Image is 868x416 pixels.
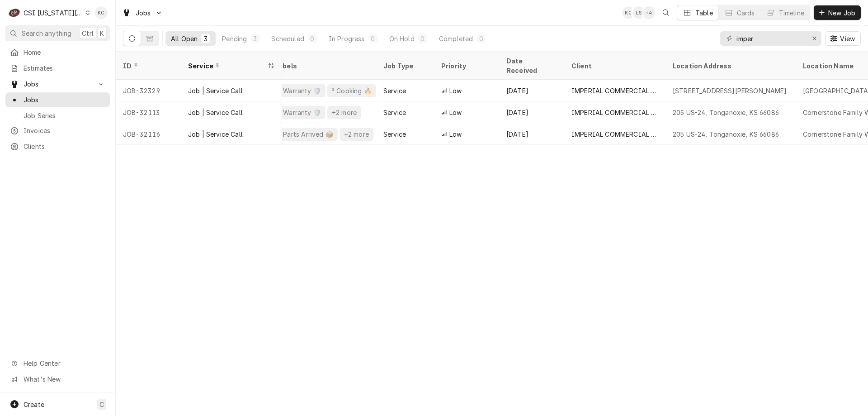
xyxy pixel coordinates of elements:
[123,61,172,71] div: ID
[571,86,658,96] div: IMPERIAL COMMERCIAL COOKING EQUIP
[779,8,804,18] div: Timeline
[571,61,656,71] div: Client
[116,80,181,101] div: JOB-32329
[499,123,564,145] div: [DATE]
[673,108,779,117] div: 205 US-24, Tonganoxie, KS 66086
[278,129,334,139] div: ¹ Parts Arrived 📦
[24,48,105,57] span: Home
[95,6,108,19] div: KC
[116,101,181,123] div: JOB-32113
[331,108,358,117] div: +2 more
[383,129,406,139] div: Service
[24,63,105,73] span: Estimates
[5,61,110,76] a: Estimates
[24,401,44,408] span: Create
[24,126,105,135] span: Invoices
[499,80,564,101] div: [DATE]
[8,6,21,19] div: C
[343,129,370,139] div: +2 more
[24,374,104,384] span: What's New
[695,8,713,18] div: Table
[389,34,415,43] div: On Hold
[331,86,373,96] div: ² Cooking 🔥
[8,6,21,19] div: CSI Kansas City.'s Avatar
[100,29,104,38] span: K
[622,6,635,19] div: KC
[825,31,861,46] button: View
[439,34,473,43] div: Completed
[449,108,462,117] span: Low
[506,56,555,75] div: Date Received
[136,8,151,18] span: Jobs
[814,5,861,20] button: New Job
[370,34,376,43] div: 0
[24,8,83,18] div: CSI [US_STATE][GEOGRAPHIC_DATA].
[310,34,315,43] div: 0
[622,6,635,19] div: Kelly Christen's Avatar
[5,92,110,107] a: Jobs
[441,61,490,71] div: Priority
[499,101,564,123] div: [DATE]
[659,5,673,20] button: Open search
[275,61,369,71] div: Labels
[271,34,304,43] div: Scheduled
[736,31,804,46] input: Keyword search
[383,108,406,117] div: Service
[673,61,787,71] div: Location Address
[22,29,71,38] span: Search anything
[24,79,92,89] span: Jobs
[478,34,484,43] div: 0
[5,139,110,154] a: Clients
[5,45,110,60] a: Home
[203,34,208,43] div: 3
[449,129,462,139] span: Low
[571,129,658,139] div: IMPERIAL COMMERCIAL COOKING EQUIP
[5,356,110,371] a: Go to Help Center
[171,34,198,43] div: All Open
[188,86,243,96] div: Job | Service Call
[252,34,258,43] div: 3
[673,86,787,96] div: [STREET_ADDRESS][PERSON_NAME]
[329,34,365,43] div: In Progress
[116,123,181,145] div: JOB-32116
[642,6,655,19] div: + 4
[673,129,779,139] div: 205 US-24, Tonganoxie, KS 66086
[118,5,166,20] a: Go to Jobs
[383,61,427,71] div: Job Type
[449,86,462,96] span: Low
[5,25,110,41] button: Search anythingCtrlK
[383,86,406,96] div: Service
[571,108,658,117] div: IMPERIAL COMMERCIAL COOKING EQUIP
[5,108,110,123] a: Job Series
[188,129,243,139] div: Job | Service Call
[24,95,105,105] span: Jobs
[95,6,108,19] div: Kelly Christen's Avatar
[24,111,105,120] span: Job Series
[82,29,94,38] span: Ctrl
[278,108,322,117] div: ¹ Warranty 🛡️
[188,61,266,71] div: Service
[5,77,110,91] a: Go to Jobs
[737,8,755,18] div: Cards
[826,8,857,18] span: New Job
[188,108,243,117] div: Job | Service Call
[807,31,821,46] button: Erase input
[278,86,322,96] div: ¹ Warranty 🛡️
[632,6,645,19] div: LS
[24,142,105,151] span: Clients
[24,359,104,368] span: Help Center
[5,372,110,387] a: Go to What's New
[99,400,104,409] span: C
[420,34,425,43] div: 0
[5,123,110,138] a: Invoices
[838,34,857,43] span: View
[222,34,247,43] div: Pending
[632,6,645,19] div: Lindy Springer's Avatar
